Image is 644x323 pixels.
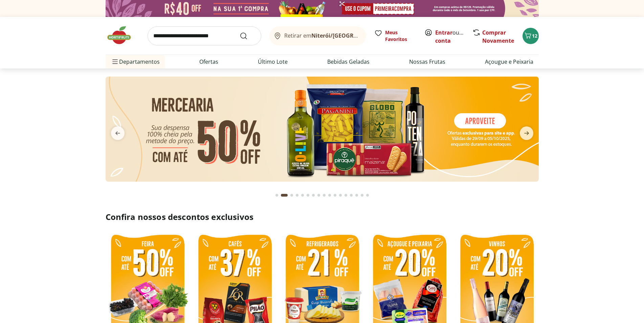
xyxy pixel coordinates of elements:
[409,58,445,66] a: Nossas Frutas
[300,187,305,203] button: Go to page 5 from fs-carousel
[199,58,218,66] a: Ofertas
[359,187,365,203] button: Go to page 16 from fs-carousel
[485,58,533,66] a: Açougue e Peixaria
[280,187,289,203] button: Current page from fs-carousel
[305,187,311,203] button: Go to page 6 from fs-carousel
[354,187,359,203] button: Go to page 15 from fs-carousel
[482,29,514,44] a: Comprar Novamente
[316,187,321,203] button: Go to page 8 from fs-carousel
[111,54,160,70] span: Departamentos
[338,187,343,203] button: Go to page 12 from fs-carousel
[343,187,349,203] button: Go to page 13 from fs-carousel
[148,26,261,45] input: search
[435,28,465,45] span: ou
[532,33,537,39] span: 12
[327,58,370,66] a: Bebidas Geladas
[289,187,294,203] button: Go to page 3 from fs-carousel
[435,29,452,36] a: Entrar
[349,187,354,203] button: Go to page 14 from fs-carousel
[284,33,359,39] span: Retirar em
[523,28,539,44] button: Carrinho
[435,29,472,44] a: Criar conta
[311,32,388,39] b: Niterói/[GEOGRAPHIC_DATA]
[106,211,539,222] h2: Confira nossos descontos exclusivos
[327,187,332,203] button: Go to page 10 from fs-carousel
[111,54,119,70] button: Menu
[269,26,366,45] button: Retirar emNiterói/[GEOGRAPHIC_DATA]
[106,77,539,182] img: mercearia
[258,58,288,66] a: Último Lote
[240,32,256,40] button: Submit Search
[374,29,416,43] a: Meus Favoritos
[311,187,316,203] button: Go to page 7 from fs-carousel
[365,187,370,203] button: Go to page 17 from fs-carousel
[294,187,300,203] button: Go to page 4 from fs-carousel
[385,29,416,43] span: Meus Favoritos
[321,187,327,203] button: Go to page 9 from fs-carousel
[332,187,338,203] button: Go to page 11 from fs-carousel
[274,187,280,203] button: Go to page 1 from fs-carousel
[106,25,139,45] img: Hortifruti
[514,126,539,140] button: next
[106,126,130,140] button: previous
